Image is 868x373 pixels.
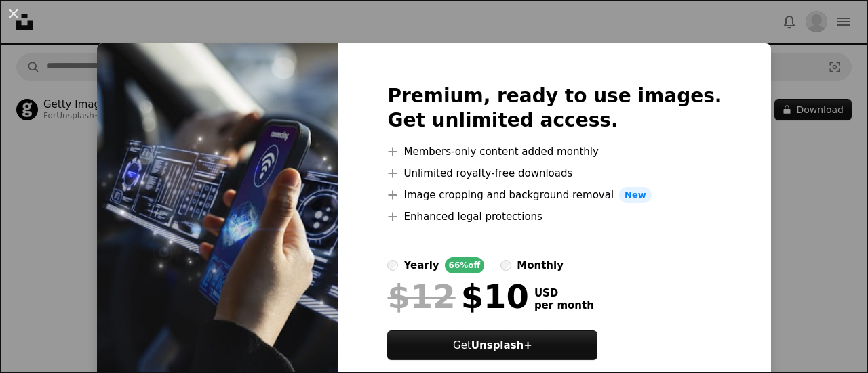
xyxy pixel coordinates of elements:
[619,187,652,203] span: New
[387,279,528,314] div: $10
[445,257,485,273] div: 66% off
[471,339,532,351] strong: Unsplash+
[517,257,564,273] div: monthly
[387,144,722,160] li: Members-only content added monthly
[387,260,398,271] input: yearly66%off
[387,209,722,225] li: Enhanced legal protections
[387,279,455,314] span: $12
[387,187,722,203] li: Image cropping and background removal
[534,299,594,311] span: per month
[387,165,722,181] li: Unlimited royalty-free downloads
[387,330,597,360] a: GetUnsplash+
[534,287,594,299] span: USD
[387,84,722,133] h2: Premium, ready to use images. Get unlimited access.
[500,260,511,271] input: monthly
[403,257,439,273] div: yearly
